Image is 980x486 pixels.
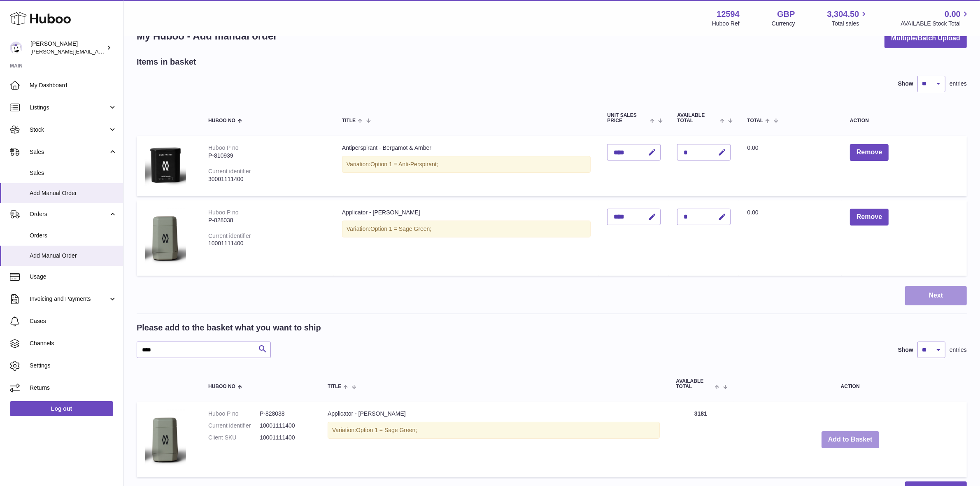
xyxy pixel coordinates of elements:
div: Variation: [342,156,591,173]
span: AVAILABLE Total [676,379,713,389]
div: Variation: [342,221,591,237]
span: Option 1 = Anti-Perspirant; [370,161,438,167]
span: Cases [30,317,117,325]
div: Huboo P no [208,144,239,151]
button: Next [905,286,967,305]
span: Settings [30,362,117,370]
div: Currency [772,20,795,28]
span: Returns [30,384,117,392]
h1: My Huboo - Add manual order [137,30,277,43]
span: Channels [30,340,117,347]
h2: Please add to the basket what you want to ship [137,322,321,333]
div: Current identifier [208,168,251,174]
span: Total [747,118,763,123]
span: 0.00 [747,209,758,216]
div: Current identifier [208,233,251,239]
dd: 10001111400 [260,422,311,430]
span: 3,304.50 [827,9,859,20]
th: Action [734,370,967,398]
span: [PERSON_NAME][EMAIL_ADDRESS][DOMAIN_NAME] [30,48,165,55]
dt: Client SKU [208,434,260,442]
span: AVAILABLE Total [677,113,718,123]
div: 30001111400 [208,175,326,183]
label: Show [898,346,913,354]
span: Stock [30,126,108,134]
span: Orders [30,232,117,240]
img: Applicator - Sage Green [145,209,186,266]
div: P-810939 [208,152,326,160]
img: Antiperspirant - Bergamot & Amber [145,144,186,186]
span: Huboo no [208,384,235,389]
dd: 10001111400 [260,434,311,442]
a: 3,304.50 Total sales [827,9,869,28]
button: Remove [850,144,889,161]
dt: Huboo P no [208,410,260,418]
span: Listings [30,104,108,112]
span: Option 1 = Sage Green; [356,427,417,433]
td: Applicator - [PERSON_NAME] [334,200,599,276]
div: Huboo Ref [712,20,740,28]
span: Invoicing and Payments [30,295,108,303]
a: 0.00 AVAILABLE Stock Total [901,9,970,28]
label: Show [898,80,913,88]
img: owen@wearemakewaves.com [10,42,22,54]
span: entries [950,80,967,88]
span: 0.00 [747,144,758,151]
div: [PERSON_NAME] [30,40,105,56]
div: Action [850,118,959,123]
span: entries [950,346,967,354]
a: Log out [10,401,113,416]
span: AVAILABLE Stock Total [901,20,970,28]
span: Add Manual Order [30,252,117,260]
span: Sales [30,148,108,156]
strong: 12594 [717,9,740,20]
span: Unit Sales Price [607,113,648,123]
div: 10001111400 [208,240,326,247]
h2: Items in basket [137,56,196,67]
span: Title [342,118,356,123]
td: Antiperspirant - Bergamot & Amber [334,136,599,196]
span: Add Manual Order [30,189,117,197]
button: Add to Basket [822,431,879,448]
button: Multiple/Batch Upload [885,29,967,48]
dt: Current identifier [208,422,260,430]
div: P-828038 [208,216,326,224]
span: Sales [30,169,117,177]
span: Orders [30,210,108,218]
div: Variation: [328,422,660,439]
span: Option 1 = Sage Green; [370,226,431,232]
span: 0.00 [945,9,961,20]
button: Remove [850,209,889,226]
div: Huboo P no [208,209,239,216]
span: My Dashboard [30,81,117,89]
td: 3181 [668,402,734,477]
span: Title [328,384,341,389]
strong: GBP [777,9,795,20]
span: Total sales [832,20,868,28]
span: Usage [30,273,117,281]
img: Applicator - Sage Green [145,410,186,467]
td: Applicator - [PERSON_NAME] [319,402,668,477]
span: Huboo no [208,118,235,123]
dd: P-828038 [260,410,311,418]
